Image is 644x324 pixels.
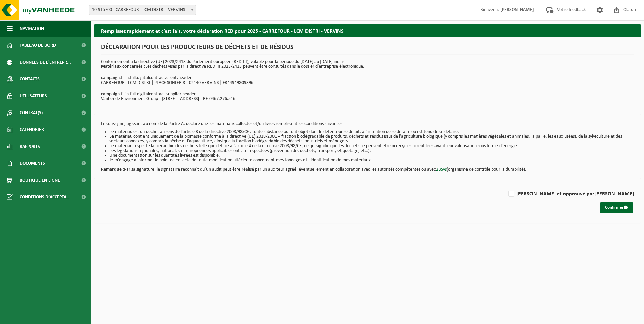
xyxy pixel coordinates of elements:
[20,37,56,54] span: Tableau de bord
[109,134,634,144] li: Le matériau contient uniquement de la biomasse conforme à la directive (UE) 2018/2001 – fraction ...
[20,189,70,205] span: Conditions d'accepta...
[20,88,47,104] span: Utilisateurs
[20,71,40,88] span: Contacts
[20,155,45,172] span: Documents
[20,54,71,71] span: Données de l'entrepr...
[109,130,634,134] li: Le matériau est un déchet au sens de l’article 3 de la directive 2008/98/CE : toute substance ou ...
[20,121,44,138] span: Calendrier
[600,202,633,213] button: Confirmer
[101,44,634,55] h1: DÉCLARATION POUR LES PRODUCTEURS DE DÉCHETS ET DE RÉSIDUS
[101,122,634,126] p: Le soussigné, agissant au nom de la Partie A, déclare que les matériaux collectés et/ou livrés re...
[101,60,634,69] p: Conformément à la directive (UE) 2023/2413 du Parlement européen (RED III), valable pour la pério...
[101,64,145,69] strong: Matériaux concernés :
[507,189,634,199] label: [PERSON_NAME] et approuvé par
[594,191,634,197] strong: [PERSON_NAME]
[101,97,634,101] p: Vanheede Environment Group | [STREET_ADDRESS] | BE 0467.276.516
[101,163,634,172] p: Par sa signature, le signataire reconnaît qu’un audit peut être réalisé par un auditeur agréé, év...
[20,20,44,37] span: Navigation
[109,153,634,158] li: Une documentation sur les quantités livrées est disponible.
[109,144,634,149] li: Le matériau respecte la hiérarchie des déchets telle que définie à l’article 4 de la directive 20...
[101,92,634,97] p: campaign.fillin.full.digitalcontract.supplier.header
[20,172,60,189] span: Boutique en ligne
[20,138,40,155] span: Rapports
[109,149,634,153] li: Les législations régionales, nationales et européennes applicables ont été respectées (prévention...
[20,104,43,121] span: Contrat(s)
[500,7,534,12] strong: [PERSON_NAME]
[94,24,641,37] h2: Remplissez rapidement et c’est fait, votre déclaration RED pour 2025 - CARREFOUR - LCM DISTRI - V...
[89,5,196,15] span: 10-915700 - CARREFOUR - LCM DISTRI - VERVINS
[109,158,634,163] li: Je m’engage à informer le point de collecte de toute modification ultérieure concernant mes tonna...
[436,167,447,172] a: 2BSvs
[89,5,196,15] span: 10-915700 - CARREFOUR - LCM DISTRI - VERVINS
[101,76,634,80] p: campaign.fillin.full.digitalcontract.client.header
[101,80,634,85] p: CARREFOUR - LCM DISTRI | PLACE SOHIER 8 | 02140 VERVINS | FR44949809396
[101,167,124,172] strong: Remarque :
